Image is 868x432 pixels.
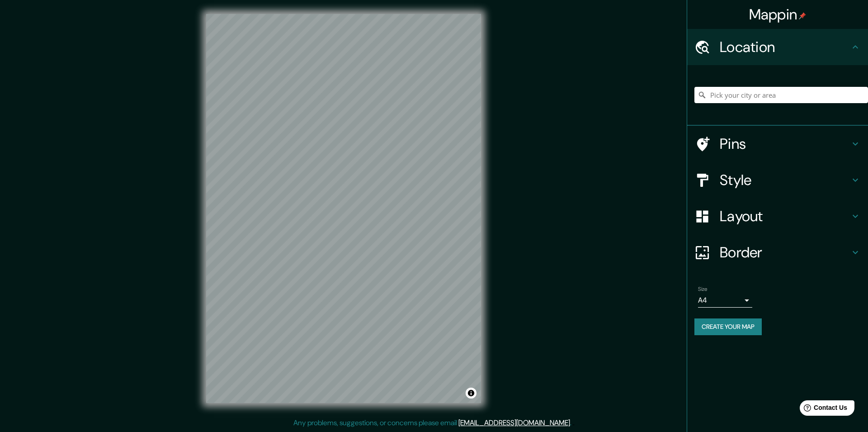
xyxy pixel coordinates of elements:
[788,397,858,422] iframe: Help widget launcher
[698,293,752,308] div: A4
[720,171,850,189] h4: Style
[687,198,868,234] div: Layout
[720,38,850,56] h4: Location
[687,29,868,65] div: Location
[687,234,868,271] div: Border
[687,126,868,162] div: Pins
[720,207,850,225] h4: Layout
[466,388,476,399] button: Toggle attribution
[571,418,573,428] div: .
[694,87,868,103] input: Pick your city or area
[694,318,762,335] button: Create your map
[698,285,708,293] label: Size
[573,418,575,428] div: .
[206,14,481,403] canvas: Map
[749,5,807,24] h4: Mappin
[720,135,850,153] h4: Pins
[799,12,806,19] img: pin-icon.png
[687,162,868,198] div: Style
[720,243,850,261] h4: Border
[293,418,571,428] p: Any problems, suggestions, or concerns please email .
[458,418,570,427] a: [EMAIL_ADDRESS][DOMAIN_NAME]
